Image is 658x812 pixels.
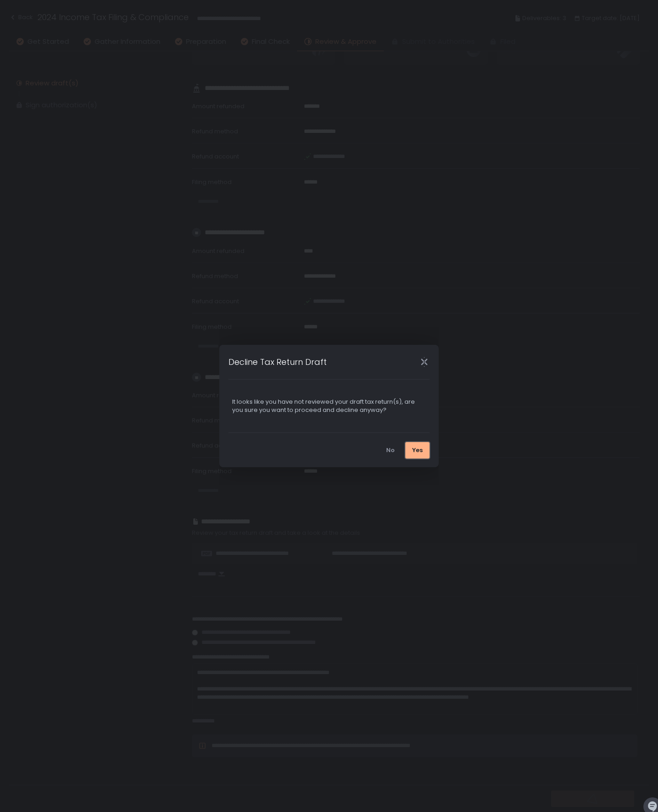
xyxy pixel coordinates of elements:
[412,446,423,454] div: Yes
[386,446,395,454] div: No
[379,442,402,459] button: No
[405,442,430,459] button: Yes
[409,357,439,367] div: Close
[228,356,327,368] h1: Decline Tax Return Draft
[232,398,426,414] div: It looks like you have not reviewed your draft tax return(s), are you sure you want to proceed an...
